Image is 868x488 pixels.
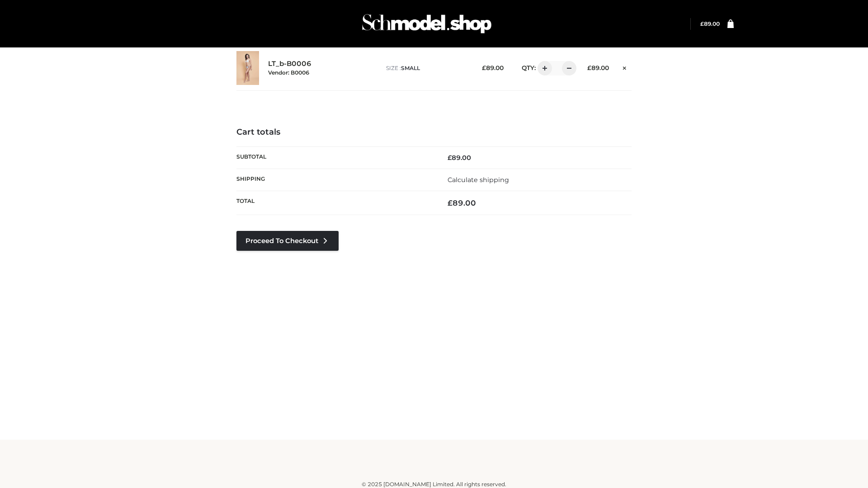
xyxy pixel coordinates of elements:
a: LT_b-B0006 [268,60,311,68]
th: Shipping [236,169,434,191]
bdi: 89.00 [482,64,504,71]
th: Subtotal [236,146,434,169]
span: £ [448,154,452,162]
a: Remove this item [618,61,632,73]
bdi: 89.00 [448,154,471,162]
th: Total [236,191,434,215]
div: QTY: [513,61,573,75]
span: SMALL [401,65,420,71]
a: Proceed to Checkout [236,231,339,251]
img: LT_b-B0006 - SMALL [236,51,259,85]
a: Calculate shipping [448,176,509,184]
p: size : [386,64,468,72]
span: £ [700,20,704,27]
img: Schmodel Admin 964 [359,6,495,42]
bdi: 89.00 [700,20,720,27]
bdi: 89.00 [448,198,476,207]
span: £ [448,198,453,207]
small: Vendor: B0006 [268,69,309,76]
a: £89.00 [700,20,720,27]
span: £ [587,64,591,71]
h4: Cart totals [236,127,632,137]
bdi: 89.00 [587,64,609,71]
span: £ [482,64,486,71]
